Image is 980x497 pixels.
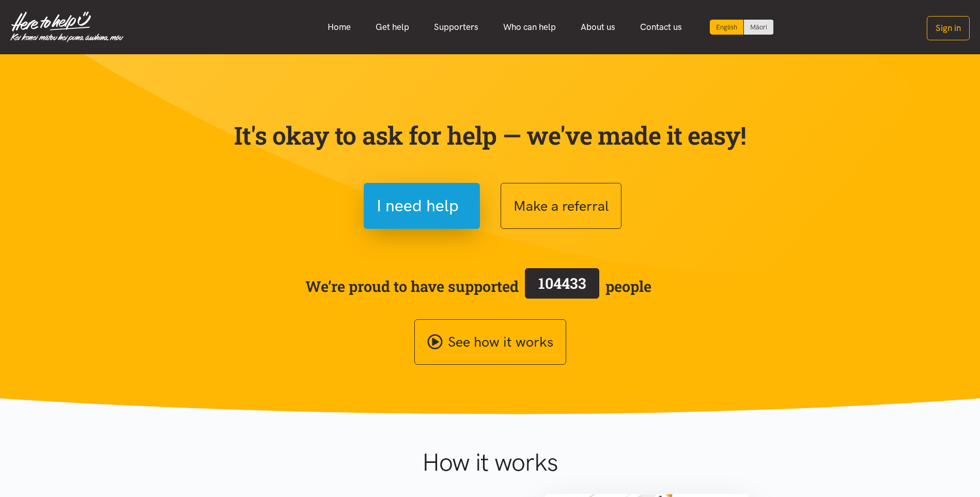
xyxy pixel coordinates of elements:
[363,16,422,38] a: Get help
[501,183,621,229] button: Make a referral
[414,319,566,365] a: See how it works
[519,266,605,306] a: 104433
[710,20,744,35] div: Current language
[422,16,491,38] a: Supporters
[10,11,123,42] img: Home
[628,16,694,38] a: Contact us
[305,266,651,306] span: We’re proud to have supported people
[321,447,659,477] h1: How it works
[491,16,568,38] a: Who can help
[710,20,774,35] div: Language toggle
[315,16,363,38] a: Home
[744,20,773,35] a: Switch to Te Reo Māori
[364,183,480,229] button: I need help
[377,193,459,219] span: I need help
[568,16,628,38] a: About us
[927,16,970,40] button: Sign in
[538,273,586,293] span: 104433
[232,120,749,150] p: It's okay to ask for help — we've made it easy!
